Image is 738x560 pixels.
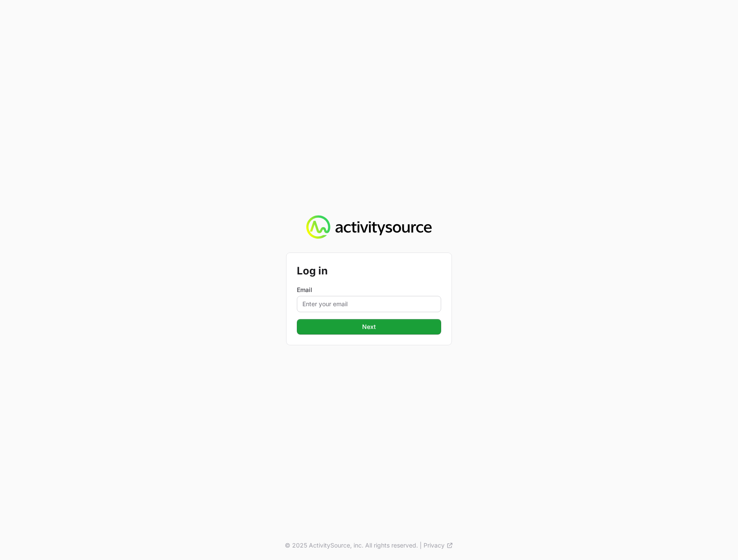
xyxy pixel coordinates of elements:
[297,319,441,335] button: Next
[297,263,441,279] h2: Log in
[306,215,431,239] img: Activity Source
[297,296,441,312] input: Enter your email
[420,541,422,550] span: |
[297,286,441,294] label: Email
[424,541,453,550] a: Privacy
[285,541,418,550] p: © 2025 ActivitySource, inc. All rights reserved.
[362,322,376,332] span: Next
